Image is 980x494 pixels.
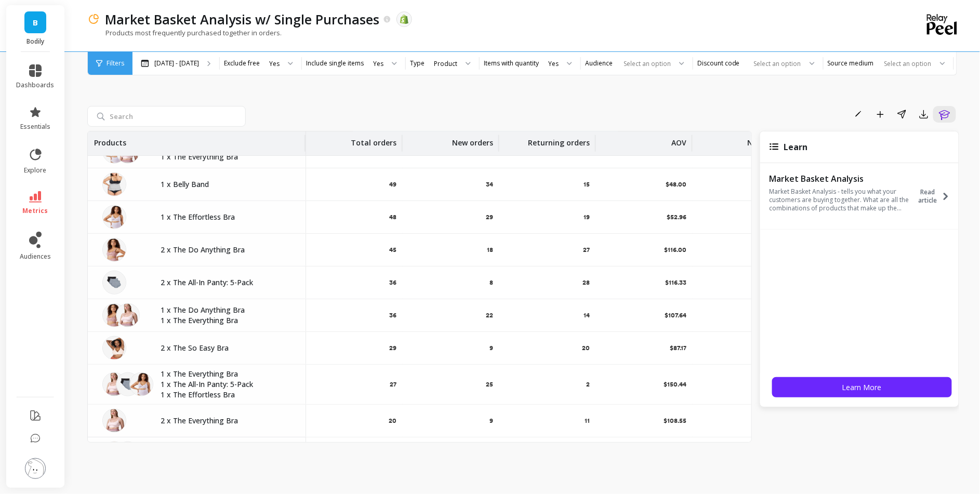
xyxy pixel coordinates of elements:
img: Bodily_3_packMulti-All-InPanty-PostpartumPanty-C-SectionPantybyBodily_Black-Slate-Slate-Plus-Size... [102,271,126,295]
img: Postpartum_and_C_Section_recovery_Belly_Band_by_Bodily_dual_compression_soft_structure_-_3.jpg [102,172,126,196]
p: 1 x The Everything Bra [161,369,293,379]
p: 15 [584,180,590,189]
span: audiences [20,252,51,261]
input: Search [87,106,246,127]
div: Product [434,59,457,69]
p: 2 x The Everything Bra [161,416,293,426]
p: 29 [389,344,396,352]
span: essentials [20,123,50,131]
p: 27 [390,380,396,389]
p: $87.17 [670,344,686,352]
p: [DATE] - [DATE] [154,59,199,68]
p: 1 x The Everything Bra [161,315,293,326]
p: 34 [486,180,493,189]
p: 49 [389,180,396,189]
span: Filters [107,59,124,68]
p: 19 [584,213,590,221]
p: 2 [586,380,590,389]
img: Bodily-effortless-bra-best-hands-free-pull-down-bra-nursing-bra-maternity-bra_chic_Softest-nursin... [102,205,126,229]
p: 36 [389,278,396,287]
p: 2 x The Do Anything Bra [161,245,293,255]
img: header icon [87,13,100,25]
p: Market Basket Analysis - tells you what your customers are buying together. What are all the comb... [770,188,912,212]
div: Yes [548,59,559,69]
img: Bodily_3_packMulti-All-InPanty-PostpartumPanty-C-SectionPantybyBodily_Black-Slate-Slate-Plus-Size... [116,372,140,396]
label: Exclude free [224,59,260,68]
p: New sales [747,131,783,148]
p: 8 [489,278,493,287]
p: 1 x The All-In Panty: 5-Pack [161,379,293,390]
p: Market Basket Analysis w/ Single Purchases [105,10,379,28]
span: Read article [915,188,941,205]
p: 14 [584,311,590,319]
p: 9 [489,344,493,352]
p: $52.96 [667,213,686,221]
img: profile picture [25,458,46,479]
p: 25 [486,380,493,389]
p: 18 [487,246,493,254]
p: Market Basket Analysis [770,173,912,184]
p: 28 [582,278,590,287]
label: Include single items [306,59,364,68]
img: api.shopify.svg [400,15,409,24]
p: 1 x The Effortless Bra [161,390,293,400]
img: Bodily-everything-bra-best-clip-down-nursing-bra-maternity-bra-chic-Softest-nursing-bra-Most-Comf... [116,303,140,327]
p: Bodily [17,37,55,46]
p: 48 [389,213,396,221]
p: 20 [582,344,590,352]
button: Learn More [772,377,952,397]
p: 9 [489,417,493,425]
p: $107.64 [665,311,686,319]
button: Read article [915,172,956,220]
label: Items with quantity [484,59,539,68]
p: Products most frequently purchased together in orders. [87,28,282,37]
p: 1 x The Everything Bra [161,152,293,162]
p: 1 x The Effortless Bra [161,212,293,222]
div: Yes [373,59,383,69]
p: $116.33 [665,278,686,287]
span: Learn [784,141,808,153]
div: Yes [269,59,280,69]
p: 20 [389,417,396,425]
p: 1 x The Do Anything Bra [161,305,293,315]
p: 1 x Belly Band [161,179,293,190]
span: Learn More [842,382,882,392]
p: 2 x The So Easy Bra [161,343,293,353]
p: 29 [486,213,493,221]
img: Bodily_3_packMulti-All-InPanty-PostpartumPanty-C-SectionPantybyBodily_Black-Slate-Slate-Plus-Size... [116,442,140,465]
p: Returning orders [528,131,590,148]
img: Bodily-Do-Anything-Bra-best-hands-free-pump-bra-nursing-bra-maternity-bra-chic-Dusk-rachel-detail... [102,303,126,327]
p: Products [94,131,126,148]
img: Postpartum_and_C_Section_recovery_Belly_Band_by_Bodily_dual_compression_soft_structure_-_3.jpg [102,442,126,465]
span: explore [24,166,47,175]
span: metrics [23,207,48,215]
p: 36 [389,311,396,319]
span: B [33,17,38,29]
p: $48.00 [666,180,686,189]
p: $116.00 [664,246,686,254]
span: dashboards [17,81,55,89]
p: 27 [583,246,590,254]
p: New orders [452,131,493,148]
p: $108.55 [664,417,686,425]
label: Type [410,59,425,68]
p: 2 x The All-In Panty: 5-Pack [161,277,293,288]
img: Bodily-everything-bra-best-clip-down-nursing-bra-maternity-bra-chic-Softest-nursing-bra-Most-Comf... [102,409,126,433]
img: Bodily-everything-bra-best-clip-down-nursing-bra-maternity-bra-chic-Softest-nursing-bra-Most-Comf... [102,372,126,396]
p: $150.44 [664,380,686,389]
p: 22 [486,311,493,319]
p: AOV [671,131,686,148]
p: Total orders [351,131,396,148]
p: 11 [585,417,590,425]
img: Bodily-Do-Anything-Bra-best-hands-free-pump-bra-nursing-bra-maternity-bra-chic-Dusk-rachel-detail... [102,238,126,262]
img: 20221003_Bodily_Yanni-SoEasy-Shell-024-rev.jpg [102,336,126,360]
img: Bodily-effortless-bra-best-hands-free-pull-down-bra-nursing-bra-maternity-bra_chic_Softest-nursin... [129,372,153,396]
p: 45 [389,246,396,254]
